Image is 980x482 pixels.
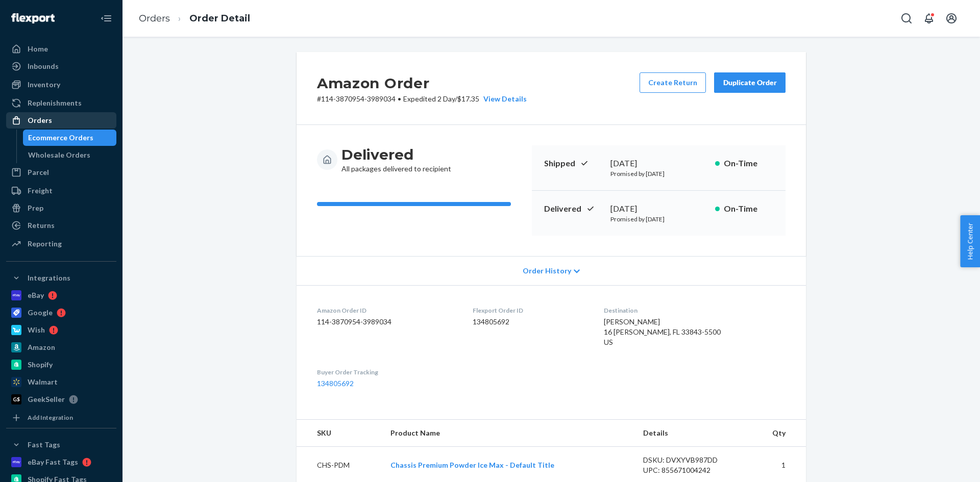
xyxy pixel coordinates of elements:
[6,287,116,303] a: eBay
[960,215,980,267] button: Help Center
[28,203,43,213] div: Prep
[28,457,78,467] div: eBay Fast Tags
[6,164,116,181] a: Parcel
[317,368,456,376] dt: Buyer Order Tracking
[189,13,250,24] a: Order Detail
[96,8,116,29] button: Close Navigation
[28,290,44,300] div: eBay
[28,220,55,231] div: Returns
[28,273,70,283] div: Integrations
[28,167,49,177] div: Parcel
[473,317,588,327] dd: 134805692
[6,217,116,234] a: Returns
[317,306,456,315] dt: Amazon Order ID
[11,13,55,23] img: Flexport logo
[6,183,116,199] a: Freight
[896,8,917,29] button: Open Search Box
[28,377,58,387] div: Walmart
[6,454,116,470] a: eBay Fast Tags
[341,145,451,164] h3: Delivered
[544,158,602,169] p: Shipped
[6,77,116,93] a: Inventory
[544,203,602,215] p: Delivered
[28,239,62,249] div: Reporting
[635,420,747,447] th: Details
[723,78,777,88] div: Duplicate Order
[643,465,739,475] div: UPC: 855671004242
[941,8,962,29] button: Open account menu
[28,80,60,90] div: Inventory
[28,133,93,143] div: Ecommerce Orders
[6,236,116,252] a: Reporting
[610,203,707,215] div: [DATE]
[6,95,116,111] a: Replenishments
[23,147,117,163] a: Wholesale Orders
[317,379,354,388] a: 134805692
[28,150,90,160] div: Wholesale Orders
[610,215,707,223] p: Promised by [DATE]
[6,437,116,453] button: Fast Tags
[6,200,116,216] a: Prep
[131,4,258,34] ol: breadcrumbs
[28,394,65,404] div: GeekSeller
[747,420,806,447] th: Qty
[640,72,706,93] button: Create Return
[28,44,48,54] div: Home
[28,440,60,450] div: Fast Tags
[6,305,116,321] a: Google
[523,266,571,276] span: Order History
[6,322,116,338] a: Wish
[604,306,786,315] dt: Destination
[6,339,116,356] a: Amazon
[139,13,170,24] a: Orders
[28,98,82,108] div: Replenishments
[6,58,116,74] a: Inbounds
[28,115,52,125] div: Orders
[398,94,401,103] span: •
[714,72,786,93] button: Duplicate Order
[341,145,451,174] div: All packages delivered to recipient
[610,158,707,169] div: [DATE]
[6,41,116,57] a: Home
[28,186,53,196] div: Freight
[6,112,116,129] a: Orders
[604,317,721,346] span: [PERSON_NAME] 16 [PERSON_NAME], FL 33843-5500 US
[6,270,116,286] button: Integrations
[28,360,53,370] div: Shopify
[317,317,456,327] dd: 114-3870954-3989034
[724,203,773,215] p: On-Time
[724,158,773,169] p: On-Time
[390,461,554,469] a: Chassis Premium Powder Ice Max - Default Title
[382,420,635,447] th: Product Name
[297,420,382,447] th: SKU
[479,94,527,104] button: View Details
[403,94,455,103] span: Expedited 2 Day
[643,455,739,465] div: DSKU: DVXYVB987DD
[28,325,45,335] div: Wish
[28,308,53,318] div: Google
[317,72,527,94] h2: Amazon Order
[23,130,117,146] a: Ecommerce Orders
[919,8,939,29] button: Open notifications
[6,357,116,373] a: Shopify
[6,412,116,424] a: Add Integration
[473,306,588,315] dt: Flexport Order ID
[6,374,116,390] a: Walmart
[317,94,527,104] p: # 114-3870954-3989034 / $17.35
[610,169,707,178] p: Promised by [DATE]
[28,61,59,71] div: Inbounds
[28,413,73,422] div: Add Integration
[28,342,55,352] div: Amazon
[6,391,116,408] a: GeekSeller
